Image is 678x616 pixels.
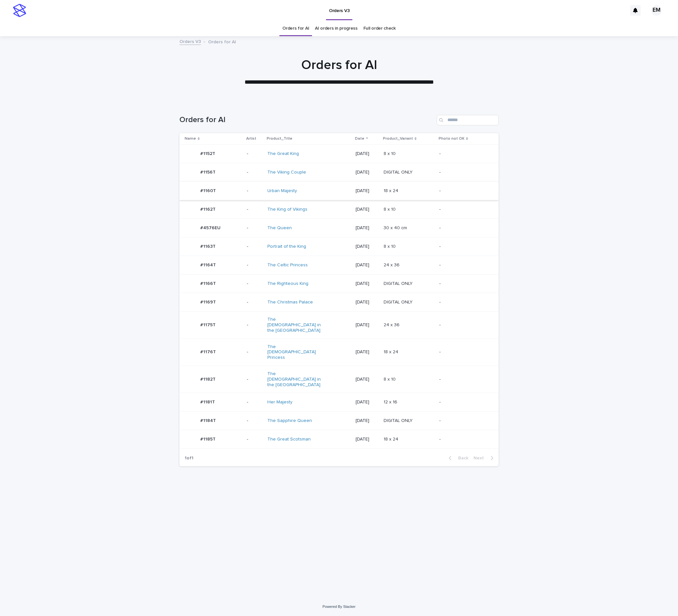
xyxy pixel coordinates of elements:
[356,377,378,382] p: [DATE]
[200,298,217,305] p: #1169T
[267,188,297,194] a: Urban Majesty
[179,182,499,200] tr: #1160T#1160T -Urban Majesty [DATE]18 x 2418 x 24 -
[200,224,222,231] p: #4576EU
[247,399,262,405] p: -
[200,243,217,249] p: #1163T
[185,135,196,142] p: Name
[439,225,488,231] p: -
[439,135,464,142] p: Photo not OK
[322,605,355,609] a: Powered By Stacker
[247,281,262,287] p: -
[356,281,378,287] p: [DATE]
[363,21,396,36] a: Full order check
[247,151,262,157] p: -
[247,262,262,268] p: -
[439,207,488,212] p: -
[439,349,488,355] p: -
[282,21,309,36] a: Orders for AI
[179,339,499,366] tr: #1176T#1176T -The [DEMOGRAPHIC_DATA] Princess [DATE]18 x 2418 x 24 -
[444,455,471,461] button: Back
[200,205,217,212] p: #1162T
[200,150,217,157] p: #1152T
[200,417,217,424] p: #1184T
[267,437,311,442] a: The Great Scotsman
[356,151,378,157] p: [DATE]
[247,418,262,424] p: -
[247,377,262,382] p: -
[247,300,262,305] p: -
[267,281,308,287] a: The Righteous King
[267,262,308,268] a: The Celtic Princess
[267,300,313,305] a: The Christmas Palace
[356,170,378,175] p: [DATE]
[356,322,378,328] p: [DATE]
[179,163,499,182] tr: #1156T#1156T -The Viking Couple [DATE]DIGITAL ONLYDIGITAL ONLY -
[200,280,217,287] p: #1166T
[200,398,216,405] p: #1181T
[267,225,292,231] a: The Queen
[471,455,499,461] button: Next
[356,349,378,355] p: [DATE]
[267,399,292,405] a: Her Majesty
[247,188,262,194] p: -
[247,207,262,212] p: -
[179,145,499,163] tr: #1152T#1152T -The Great King [DATE]8 x 108 x 10 -
[200,435,217,442] p: #1185T
[439,399,488,405] p: -
[247,437,262,442] p: -
[179,366,499,393] tr: #1182T#1182T -The [DEMOGRAPHIC_DATA] in the [GEOGRAPHIC_DATA] [DATE]8 x 108 x 10 -
[384,280,414,287] p: DIGITAL ONLY
[356,188,378,194] p: [DATE]
[356,300,378,305] p: [DATE]
[356,399,378,405] p: [DATE]
[439,437,488,442] p: -
[246,135,256,142] p: Artist
[247,225,262,231] p: -
[384,224,408,231] p: 30 x 40 cm
[267,244,306,249] a: Portrait of the King
[384,298,414,305] p: DIGITAL ONLY
[439,188,488,194] p: -
[384,150,397,157] p: 8 x 10
[267,207,307,212] a: The King of Vikings
[267,418,312,424] a: The Sapphire Queen
[179,57,499,73] h1: Orders for AI
[179,115,434,125] h1: Orders for AI
[439,300,488,305] p: -
[200,261,217,268] p: #1164T
[651,5,662,16] div: EM
[267,135,292,142] p: Product_Title
[384,321,401,328] p: 24 x 36
[247,349,262,355] p: -
[439,244,488,249] p: -
[247,322,262,328] p: -
[439,262,488,268] p: -
[384,205,397,212] p: 8 x 10
[267,344,322,360] a: The [DEMOGRAPHIC_DATA] Princess
[383,135,413,142] p: Product_Variant
[356,207,378,212] p: [DATE]
[179,293,499,312] tr: #1169T#1169T -The Christmas Palace [DATE]DIGITAL ONLYDIGITAL ONLY -
[179,256,499,274] tr: #1164T#1164T -The Celtic Princess [DATE]24 x 3624 x 36 -
[179,430,499,449] tr: #1185T#1185T -The Great Scotsman [DATE]18 x 2418 x 24 -
[179,219,499,237] tr: #4576EU#4576EU -The Queen [DATE]30 x 40 cm30 x 40 cm -
[247,170,262,175] p: -
[439,281,488,287] p: -
[179,237,499,256] tr: #1163T#1163T -Portrait of the King [DATE]8 x 108 x 10 -
[439,322,488,328] p: -
[13,4,26,17] img: stacker-logo-s-only.png
[356,225,378,231] p: [DATE]
[437,115,499,125] input: Search
[384,375,397,382] p: 8 x 10
[384,243,397,249] p: 8 x 10
[179,274,499,293] tr: #1166T#1166T -The Righteous King [DATE]DIGITAL ONLYDIGITAL ONLY -
[355,135,364,142] p: Date
[384,348,400,355] p: 18 x 24
[439,151,488,157] p: -
[356,262,378,268] p: [DATE]
[384,261,401,268] p: 24 x 36
[267,317,322,333] a: The [DEMOGRAPHIC_DATA] in the [GEOGRAPHIC_DATA]
[267,151,299,157] a: The Great King
[356,437,378,442] p: [DATE]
